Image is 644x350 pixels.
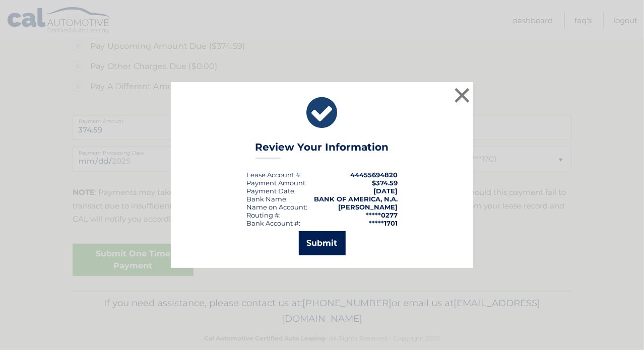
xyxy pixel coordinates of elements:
[246,219,300,227] div: Bank Account #:
[372,179,398,187] span: $374.59
[246,187,296,195] div: :
[246,171,302,179] div: Lease Account #:
[246,203,307,211] div: Name on Account:
[314,195,398,203] strong: BANK OF AMERICA, N.A.
[255,141,389,159] h3: Review Your Information
[246,179,307,187] div: Payment Amount:
[373,187,398,195] span: [DATE]
[350,171,398,179] strong: 44455694820
[246,211,281,219] div: Routing #:
[246,187,294,195] span: Payment Date
[338,203,398,211] strong: [PERSON_NAME]
[299,231,346,255] button: Submit
[246,195,288,203] div: Bank Name:
[452,85,472,105] button: ×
